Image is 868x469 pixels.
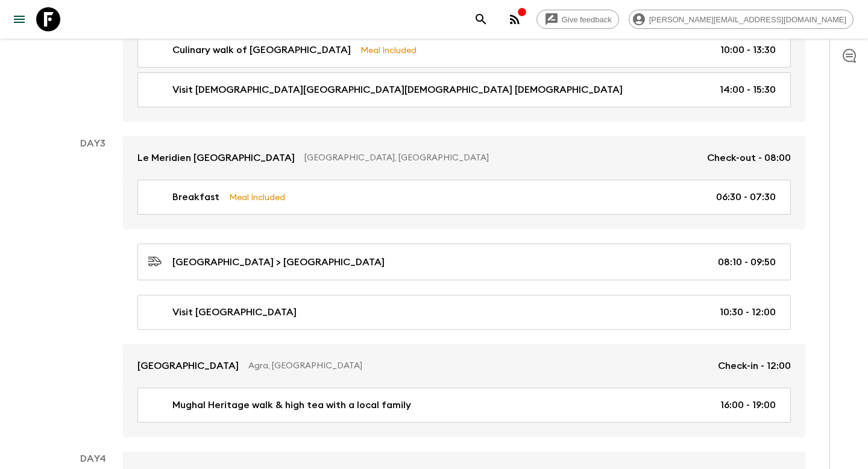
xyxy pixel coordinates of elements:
p: 10:30 - 12:00 [720,305,776,319]
a: Give feedback [536,10,619,29]
div: [PERSON_NAME][EMAIL_ADDRESS][DOMAIN_NAME] [629,10,854,29]
p: Meal Included [229,190,285,204]
p: [GEOGRAPHIC_DATA], [GEOGRAPHIC_DATA] [304,152,697,164]
p: Day 3 [63,136,123,151]
p: Culinary walk of [GEOGRAPHIC_DATA] [172,43,351,57]
a: Visit [DEMOGRAPHIC_DATA][GEOGRAPHIC_DATA][DEMOGRAPHIC_DATA] [DEMOGRAPHIC_DATA]14:00 - 15:30 [137,72,791,107]
p: Check-in - 12:00 [718,359,791,373]
p: [GEOGRAPHIC_DATA] [137,359,239,373]
p: Visit [GEOGRAPHIC_DATA] [172,305,297,319]
button: menu [7,7,31,31]
a: BreakfastMeal Included06:30 - 07:30 [137,180,791,215]
p: Meal Included [360,43,417,57]
p: 16:00 - 19:00 [720,398,776,412]
p: Day 4 [63,452,123,466]
p: 14:00 - 15:30 [720,83,776,97]
a: Visit [GEOGRAPHIC_DATA]10:30 - 12:00 [137,295,791,330]
p: Agra, [GEOGRAPHIC_DATA] [248,360,708,372]
p: 10:00 - 13:30 [720,43,776,57]
span: Give feedback [555,15,618,24]
p: [GEOGRAPHIC_DATA] > [GEOGRAPHIC_DATA] [172,255,385,269]
span: [PERSON_NAME][EMAIL_ADDRESS][DOMAIN_NAME] [643,15,853,24]
a: Culinary walk of [GEOGRAPHIC_DATA]Meal Included10:00 - 13:30 [137,33,791,68]
p: Check-out - 08:00 [707,151,791,165]
a: [GEOGRAPHIC_DATA] > [GEOGRAPHIC_DATA]08:10 - 09:50 [137,244,791,280]
a: [GEOGRAPHIC_DATA]Agra, [GEOGRAPHIC_DATA]Check-in - 12:00 [123,344,805,388]
p: 08:10 - 09:50 [718,255,776,269]
a: Le Meridien [GEOGRAPHIC_DATA][GEOGRAPHIC_DATA], [GEOGRAPHIC_DATA]Check-out - 08:00 [123,136,805,180]
p: Breakfast [172,190,219,204]
a: Mughal Heritage walk & high tea with a local family16:00 - 19:00 [137,388,791,423]
p: Le Meridien [GEOGRAPHIC_DATA] [137,151,295,165]
p: 06:30 - 07:30 [716,190,776,204]
p: Visit [DEMOGRAPHIC_DATA][GEOGRAPHIC_DATA][DEMOGRAPHIC_DATA] [DEMOGRAPHIC_DATA] [172,83,623,97]
button: search adventures [469,7,493,31]
p: Mughal Heritage walk & high tea with a local family [172,398,411,412]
